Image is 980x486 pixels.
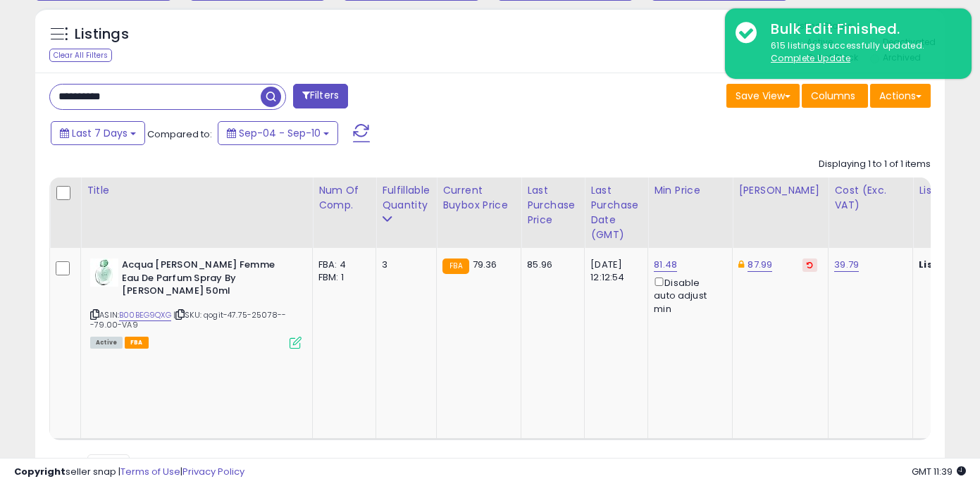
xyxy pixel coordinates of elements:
[90,337,123,349] span: All listings currently available for purchase on Amazon
[182,465,244,478] a: Privacy Policy
[870,84,931,108] button: Actions
[760,19,961,39] div: Bulk Edit Finished.
[834,183,907,213] div: Cost (Exc. VAT)
[811,89,855,103] span: Columns
[125,337,149,349] span: FBA
[120,465,180,478] a: Terms of Use
[819,158,931,171] div: Displaying 1 to 1 of 1 items
[318,258,365,271] div: FBA: 4
[760,39,961,66] div: 615 listings successfully updated.
[90,309,286,330] span: | SKU: qogit-47.75-25078---79.00-VA9
[122,258,293,301] b: Acqua [PERSON_NAME] Femme Eau De Parfum Spray By [PERSON_NAME] 50ml
[912,465,966,478] span: 2025-09-18 11:39 GMT
[382,183,430,213] div: Fulfillable Quantity
[90,258,118,287] img: 31F3L4gHDnL._SL40_.jpg
[654,275,721,316] div: Disable auto adjust min
[218,121,338,145] button: Sep-04 - Sep-10
[834,258,859,272] a: 39.79
[87,183,306,198] div: Title
[527,258,573,271] div: 85.96
[72,126,128,140] span: Last 7 Days
[382,258,426,271] div: 3
[90,258,302,347] div: ASIN:
[239,126,321,140] span: Sep-04 - Sep-10
[147,127,212,141] span: Compared to:
[14,465,66,478] strong: Copyright
[14,466,244,479] div: seller snap | |
[51,121,145,145] button: Last 7 Days
[318,183,370,213] div: Num of Comp.
[442,183,515,213] div: Current Buybox Price
[75,25,129,44] h5: Listings
[473,258,497,271] span: 79.36
[527,183,578,228] div: Last Purchase Price
[293,84,348,108] button: Filters
[738,183,822,198] div: [PERSON_NAME]
[119,309,171,321] a: B00BEG9QXG
[748,258,772,272] a: 87.99
[318,271,365,284] div: FBM: 1
[771,52,850,64] u: Complete Update
[654,183,726,198] div: Min Price
[590,183,642,242] div: Last Purchase Date (GMT)
[442,258,469,274] small: FBA
[654,258,677,272] a: 81.48
[49,49,112,62] div: Clear All Filters
[802,84,868,108] button: Columns
[726,84,800,108] button: Save View
[590,258,637,284] div: [DATE] 12:12:54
